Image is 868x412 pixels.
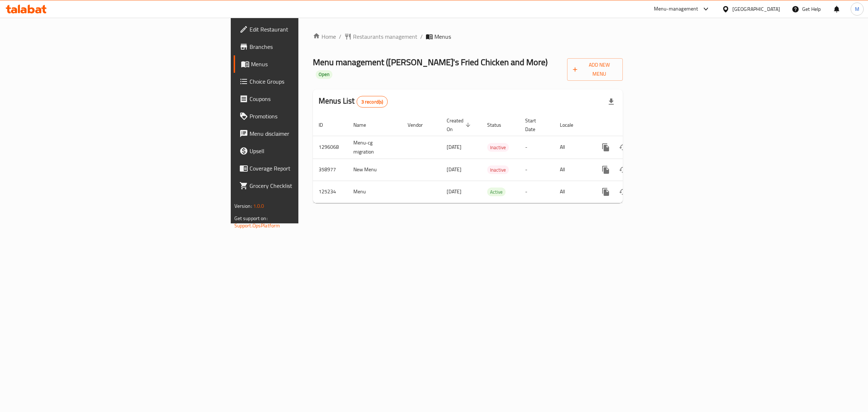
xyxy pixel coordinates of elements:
table: enhanced table [313,114,672,203]
button: Change Status [614,183,632,201]
span: Name [353,121,375,129]
a: Coupons [234,90,376,108]
a: Coverage Report [234,160,376,177]
div: [GEOGRAPHIC_DATA] [732,5,780,13]
span: M [855,5,859,13]
span: Menus [434,32,451,41]
nav: breadcrumb [313,32,623,41]
span: Start Date [525,116,545,134]
div: Total records count [357,96,388,108]
span: 3 record(s) [357,98,388,105]
a: Branches [234,38,376,55]
span: Inactive [487,143,509,152]
div: Inactive [487,143,509,152]
span: Get support on: [234,214,268,223]
span: [DATE] [447,142,461,152]
td: - [519,181,554,203]
span: Menu management ( [PERSON_NAME]'s Fried Chicken and More ) [313,54,548,70]
th: Actions [591,114,672,136]
a: Restaurants management [344,32,417,41]
td: - [519,159,554,181]
span: Menus [251,60,370,68]
button: Add New Menu [567,58,623,81]
a: Menu disclaimer [234,125,376,142]
td: All [554,181,591,203]
span: Locale [560,121,583,129]
span: Coupons [250,94,370,103]
div: Menu-management [654,5,698,13]
span: Menu disclaimer [250,129,370,138]
td: - [519,136,554,159]
td: All [554,159,591,181]
span: Upsell [250,147,370,155]
a: Upsell [234,142,376,160]
span: Version: [234,201,252,211]
div: Export file [603,93,620,110]
span: ID [319,121,332,129]
button: Change Status [614,161,632,178]
button: more [597,183,614,201]
span: Choice Groups [250,77,370,86]
a: Menus [234,55,376,73]
span: [DATE] [447,187,461,196]
span: Restaurants management [353,32,417,41]
span: Edit Restaurant [250,25,370,34]
a: Edit Restaurant [234,21,376,38]
a: Choice Groups [234,73,376,90]
span: Promotions [250,112,370,121]
button: more [597,161,614,178]
a: Promotions [234,108,376,125]
a: Grocery Checklist [234,177,376,194]
span: Grocery Checklist [250,181,370,190]
a: Support.OpsPlatform [234,221,280,230]
span: [DATE] [447,165,461,174]
button: Change Status [614,139,632,156]
span: Add New Menu [573,60,617,79]
div: Inactive [487,165,509,174]
h2: Menus List [319,96,388,108]
span: Branches [250,42,370,51]
span: Coverage Report [250,164,370,173]
span: Vendor [408,121,432,129]
button: more [597,139,614,156]
span: Inactive [487,166,509,174]
li: / [420,32,423,41]
span: Created On [447,116,473,134]
span: Status [487,121,511,129]
span: 1.0.0 [253,201,264,211]
td: All [554,136,591,159]
span: Active [487,188,506,196]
